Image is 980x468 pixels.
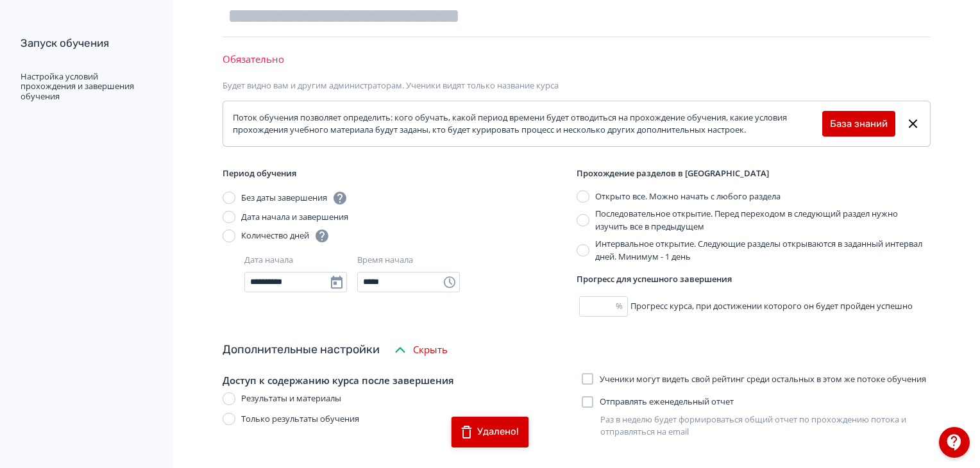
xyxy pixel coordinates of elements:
[577,296,931,317] div: Прогресс курса, при достижении которого он будет пройден успешно
[223,81,931,91] div: Будет видно вам и другим администраторам. Ученики видят только название курса
[600,414,931,439] div: Раз в неделю будет формироваться общий отчет по прохождению потока и отправляться на email
[595,238,931,263] div: Интервальное открытие. Следующие разделы открываются в заданный интервал дней. Минимум - 1 день
[223,341,380,358] div: Дополнительные настройки
[241,190,348,206] div: Без даты завершения
[616,300,628,313] div: %
[223,167,577,180] div: Период обучения
[357,254,413,267] div: Время начала
[241,392,341,405] div: Результаты и материалы
[241,211,348,224] div: Дата начала и завершения
[830,117,888,131] a: База знаний
[822,111,895,137] button: База знаний
[223,53,284,65] span: Обязательно
[600,396,734,408] span: Отправлять еженедельный отчет
[21,72,150,102] div: Настройка условий прохождения и завершения обучения
[241,228,330,244] div: Количество дней
[595,208,931,233] div: Последовательное открытие. Перед переходом в следующий раздел нужно изучить все в предыдущем
[390,337,450,363] button: Скрыть
[223,373,571,388] div: Доступ к содержанию курса после завершения
[413,342,448,357] span: Скрыть
[244,254,293,267] div: Дата начала
[595,190,781,203] div: Открыто все. Можно начать с любого раздела
[241,413,359,426] div: Только результаты обучения
[233,112,822,137] div: Поток обучения позволяет определить: кого обучать, какой период времени будет отводиться на прохо...
[577,167,931,180] div: Прохождение разделов в [GEOGRAPHIC_DATA]
[21,36,150,51] div: Запуск обучения
[600,373,926,386] span: Ученики могут видеть свой рейтинг среди остальных в этом же потоке обучения
[577,273,931,286] div: Прогресс для успешного завершения
[477,426,519,439] div: Удалено!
